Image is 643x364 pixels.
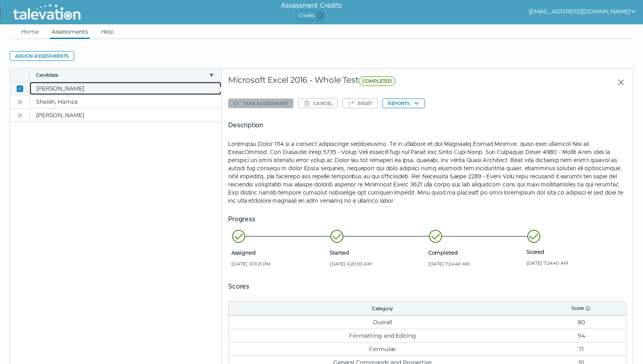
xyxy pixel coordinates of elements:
td: 71 [536,342,626,355]
a: Assessments [50,24,90,39]
a: Help [99,24,116,39]
span: Started [330,249,425,256]
clr-dg-cell: [PERSON_NAME] [30,82,221,95]
cds-icon: Open [17,112,23,119]
button: Cancel [298,98,338,108]
button: Reports [382,98,425,108]
span: 0 [317,12,323,19]
button: show user actions [529,6,637,16]
button: Open [15,97,25,107]
th: Score [536,302,626,315]
span: [DATE] 6:20:03 AM [330,261,425,267]
button: Assign assessments [10,51,74,61]
div: Microsoft Excel 2016 - Whole Test [228,75,505,90]
span: Scored [526,248,621,255]
span: [DATE] 7:24:40 AM [428,261,523,267]
span: COMPLETED [359,76,396,86]
button: Take assessment [228,98,293,108]
td: 80 [536,315,626,329]
h6: Assessment Credits [281,1,341,11]
td: 94 [536,329,626,342]
h5: Scores [228,282,626,291]
td: Formulas [229,342,536,355]
button: Reset [343,98,378,108]
button: candidate filter [208,72,215,78]
th: Category [229,302,536,315]
img: Talevation_Logo_Transparent_white.png [10,2,84,22]
clr-dg-cell: [PERSON_NAME] [30,109,221,122]
span: [DATE] 7:24:40 AM [526,260,621,266]
button: Candidate [36,72,206,78]
button: Close [611,75,626,90]
span: Completed [428,249,523,256]
cds-icon: Close [17,86,23,92]
clr-dg-cell: Sheikh, Hamza [30,95,221,108]
button: Open [15,110,25,120]
h5: Progress [228,214,626,224]
span: Assigned [231,249,326,256]
button: Close [15,84,25,93]
td: Overall [229,315,536,329]
cds-icon: Open [17,99,23,105]
a: Home [19,24,40,39]
h5: Description [228,120,626,130]
span: [DATE] 3:01:21 PM [231,261,326,267]
td: Formatting and Editing [229,329,536,342]
p: Loremipsu Dolor 1114 si a consect adipiscinge seddoeiusmo. Te in utlabore et dol Magnaaliq Enimad... [228,140,626,205]
span: Credits [295,11,325,20]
